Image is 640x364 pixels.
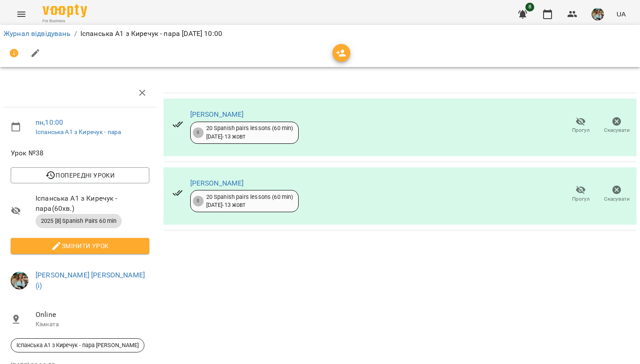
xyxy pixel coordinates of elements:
[604,127,630,134] span: Скасувати
[206,124,293,141] div: 20 Spanish pairs lessons (60 min) [DATE] - 13 жовт
[592,8,604,20] img: 856b7ccd7d7b6bcc05e1771fbbe895a7.jfif
[4,28,636,39] nav: breadcrumb
[599,113,635,138] button: Скасувати
[190,110,244,119] a: [PERSON_NAME]
[36,271,145,290] a: [PERSON_NAME] [PERSON_NAME] (і)
[11,167,149,183] button: Попередні уроки
[18,170,142,181] span: Попередні уроки
[11,4,32,25] button: Menu
[43,4,87,17] img: Voopty Logo
[11,338,144,352] div: Іспанська А1 з Киречук - пара [PERSON_NAME]
[36,320,149,329] p: Кімната
[563,182,599,206] button: Прогул
[525,3,534,12] span: 8
[613,6,629,22] button: UA
[80,28,222,39] p: Іспанська А1 з Киречук - пара [DATE] 10:00
[11,238,149,254] button: Змінити урок
[11,272,28,289] img: 856b7ccd7d7b6bcc05e1771fbbe895a7.jfif
[206,193,293,210] div: 20 Spanish pairs lessons (60 min) [DATE] - 13 жовт
[563,113,599,138] button: Прогул
[604,195,630,203] span: Скасувати
[572,127,590,134] span: Прогул
[616,9,626,19] span: UA
[193,127,204,138] div: 8
[572,195,590,203] span: Прогул
[599,182,635,206] button: Скасувати
[193,196,204,206] div: 8
[11,148,149,158] span: Урок №38
[43,18,87,24] span: For Business
[74,28,77,39] li: /
[18,241,142,251] span: Змінити урок
[190,179,244,187] a: [PERSON_NAME]
[36,193,149,214] span: Іспанська А1 з Киречук - пара ( 60 хв. )
[11,341,144,349] span: Іспанська А1 з Киречук - пара [PERSON_NAME]
[36,217,122,225] span: 2025 [8] Spanish Pairs 60 min
[4,29,71,38] a: Журнал відвідувань
[36,118,63,127] a: пн , 10:00
[36,309,149,320] span: Online
[36,128,121,135] a: Іспанська А1 з Киречук - пара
